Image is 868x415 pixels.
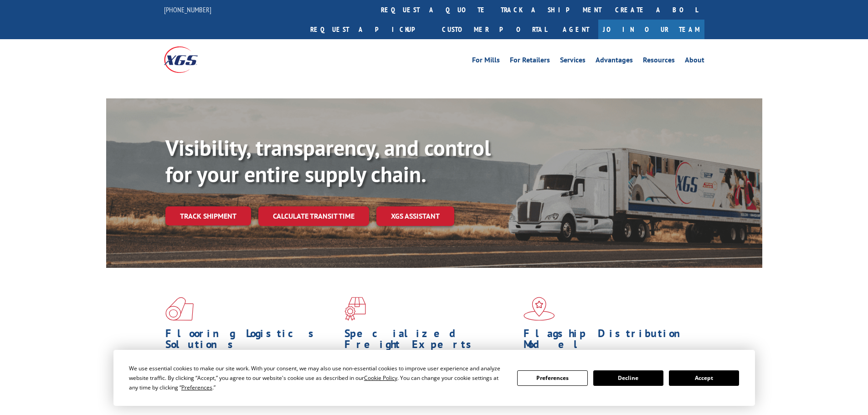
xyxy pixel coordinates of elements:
[524,297,555,321] img: xgs-icon-flagship-distribution-model-red
[596,56,633,67] a: Advantages
[113,350,755,406] div: Cookie Consent Prompt
[258,206,369,226] a: Calculate transit time
[344,328,517,354] h1: Specialized Freight Experts
[165,206,251,225] a: Track shipment
[165,297,194,321] img: xgs-icon-total-supply-chain-intelligence-red
[593,370,663,386] button: Decline
[165,133,491,188] b: Visibility, transparency, and control for your entire supply chain.
[669,370,739,386] button: Accept
[560,56,586,67] a: Services
[554,20,598,39] a: Agent
[643,56,675,67] a: Resources
[510,56,550,67] a: For Retailers
[165,328,338,354] h1: Flooring Logistics Solutions
[376,206,454,226] a: XGS ASSISTANT
[181,384,212,391] span: Preferences
[303,20,435,39] a: Request a pickup
[164,5,211,14] a: [PHONE_NUMBER]
[524,328,696,354] h1: Flagship Distribution Model
[344,297,366,321] img: xgs-icon-focused-on-flooring-red
[364,374,397,382] span: Cookie Policy
[598,20,704,39] a: Join Our Team
[435,20,554,39] a: Customer Portal
[685,56,704,67] a: About
[472,56,500,67] a: For Mills
[129,364,506,392] div: We use essential cookies to make our site work. With your consent, we may also use non-essential ...
[517,370,587,386] button: Preferences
